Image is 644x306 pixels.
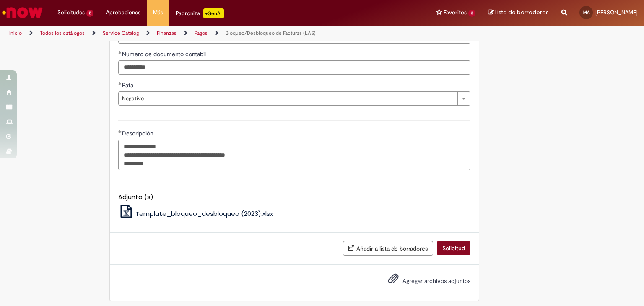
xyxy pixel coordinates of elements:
span: Negativo [122,92,453,105]
span: Cumplimentación obligatoria [118,51,122,54]
input: Numero de documento contabil [118,60,470,75]
span: Más [153,8,163,17]
a: Finanzas [157,30,177,36]
span: Agregar archivos adjuntos [402,277,470,285]
a: Pagos [195,30,208,36]
span: Template_bloqueo_desbloqueo (2023).xlsx [135,209,273,218]
a: Service Catalog [103,30,139,36]
div: Padroniza [176,8,224,18]
span: 3 [468,10,475,17]
span: Lista de borradores [495,8,549,16]
button: Añadir a lista de borradores [343,241,433,256]
a: Bloqueo/Desbloqueo de Facturas (LAS) [226,30,316,36]
span: 2 [86,10,93,17]
span: Descripción [122,130,155,137]
p: +GenAi [203,8,224,18]
span: [PERSON_NAME] [595,9,638,16]
span: Aprobaciones [106,8,140,17]
ul: Rutas de acceso a la página [6,26,423,41]
a: Todos los catálogos [40,30,85,36]
h5: Adjunto (s) [118,194,470,201]
img: ServiceNow [1,4,44,21]
span: Pata [122,81,135,89]
span: Favoritos [444,8,467,17]
button: Agregar archivos adjuntos [386,271,401,290]
button: Solicitud [437,241,470,255]
span: Cumplimentación obligatoria [118,82,122,85]
a: Template_bloqueo_desbloqueo (2023).xlsx [118,209,273,218]
span: Cumplimentación obligatoria [118,130,122,133]
a: Inicio [9,30,22,36]
span: Numero de documento contabil [122,50,208,58]
span: Solicitudes [57,8,85,17]
textarea: Descripción [118,140,470,171]
span: MA [583,10,589,15]
a: Lista de borradores [488,9,549,17]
